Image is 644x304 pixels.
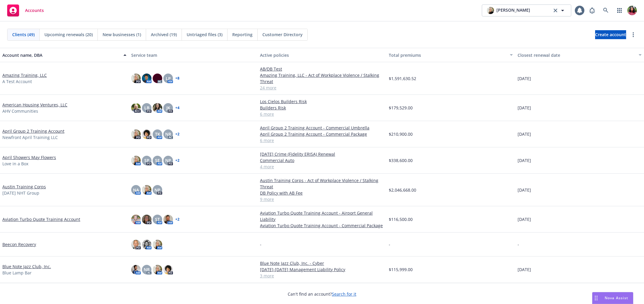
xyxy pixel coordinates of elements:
a: Commercial Auto [260,157,384,164]
span: Archived (19) [151,31,177,38]
button: photo[PERSON_NAME]clear selection [482,4,571,16]
span: $2,046,668.00 [389,187,416,193]
a: Austin Training Corps - Act of Workplace Violence / Stalking Threat [260,177,384,190]
span: Clients (49) [12,31,35,38]
span: Newfront April Training LLC [2,134,58,140]
span: NP [154,187,160,193]
img: photo [142,215,151,224]
img: photo [131,74,141,83]
a: more [630,31,637,38]
button: Nova Assist [592,292,633,304]
div: Account name, DBA [2,52,120,58]
span: [DATE] [518,131,531,137]
span: [DATE] [518,75,531,82]
a: 6 more [260,111,384,117]
span: A Test Account [2,78,32,85]
span: $338,600.00 [389,157,413,164]
a: 3 more [260,273,384,279]
a: Blue Note Jazz Club, Inc. [2,263,51,270]
a: Beecon Recovery [2,241,36,248]
img: photo [487,7,494,14]
span: $179,529.00 [389,105,413,111]
a: [DATE] Crime (Fidelity ERISA) Renewal [260,151,384,157]
a: clear selection [552,7,559,14]
span: SP [144,157,149,164]
a: + 2 [175,132,179,136]
a: Report a Bug [586,4,598,16]
span: [DATE] [518,266,531,273]
span: TK [155,131,160,137]
img: photo [142,129,151,139]
a: 6 more [260,137,384,143]
span: [DATE] [518,187,531,193]
img: photo [142,185,151,195]
span: $1,591,630.52 [389,75,416,82]
span: Accounts [25,8,44,13]
a: AB/DB Test [260,66,384,72]
span: Create account [595,29,626,40]
a: American Housing Ventures, LLC [2,102,67,108]
span: NR [165,131,171,137]
a: Blue Note Jazz Club, Inc. - Cyber [260,260,384,266]
a: Austin Training Corps [2,184,46,190]
img: photo [131,265,141,274]
a: 4 more [260,164,384,170]
a: Accounts [5,2,46,19]
span: [DATE] [518,157,531,164]
a: April Group 2 Training Account [2,128,64,134]
a: April Group 2 Training Account - Commercial Umbrella [260,125,384,131]
span: Blue Lamp Bar [2,270,32,276]
img: photo [131,103,141,113]
a: Aviation Turbo Quote Training Account - Airport General Liability [260,210,384,222]
a: Search for it [332,291,356,297]
span: Untriaged files (3) [187,31,222,38]
span: ST [155,216,160,222]
button: Active policies [258,48,386,62]
button: Service team [129,48,258,62]
a: Amazing Training, LLC [2,72,47,78]
button: Total premiums [386,48,515,62]
a: Amazing Training, LLC - Act of Workplace Violence / Stalking Threat [260,72,384,85]
span: Love in a Box [2,161,28,167]
span: NP [165,157,171,164]
span: JK [166,105,170,111]
span: - [260,241,261,248]
span: [DATE] [518,216,531,222]
span: SE [155,157,160,164]
div: Service team [131,52,255,58]
span: NA [133,187,139,193]
a: Aviation Turbo Quote Training Account - Commercial Package [260,222,384,229]
a: Search [600,4,612,16]
img: photo [131,215,141,224]
span: LP [166,75,171,82]
span: Can't find an account? [288,291,356,297]
span: $210,900.00 [389,131,413,137]
a: DB Policy with AB Fee [260,190,384,196]
span: - [389,241,390,248]
a: Create account [595,30,626,39]
span: Nova Assist [605,295,628,300]
div: Drag to move [592,292,600,304]
a: [DATE]-[DATE] Management Liability Policy [260,266,384,273]
a: + 8 [175,77,179,80]
span: $115,999.00 [389,266,413,273]
img: photo [131,129,141,139]
img: photo [142,240,151,249]
div: Active policies [260,52,384,58]
a: Aviation Turbo Quote Training Account [2,216,80,222]
span: $116,500.00 [389,216,413,222]
a: April Group 2 Training Account - Commercial Package [260,131,384,137]
button: Closest renewal date [515,48,644,62]
img: photo [163,265,173,274]
span: LB [144,105,149,111]
span: Upcoming renewals (20) [44,31,93,38]
a: Switch app [614,4,626,16]
img: photo [131,156,141,165]
span: Customer Directory [262,31,303,38]
a: + 4 [175,106,179,110]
